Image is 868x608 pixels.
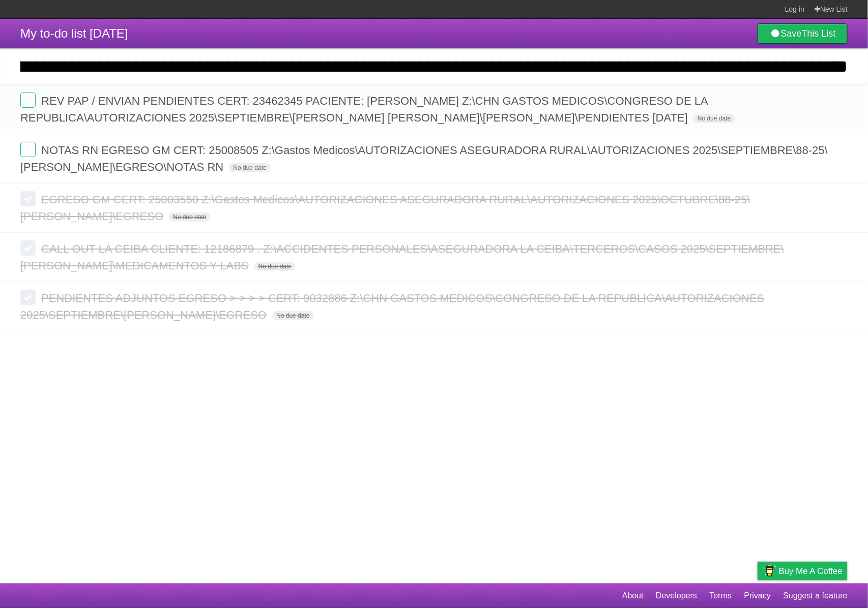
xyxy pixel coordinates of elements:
span: EGRESO GM CERT: 25003550 Z:\Gastos Medicos\AUTORIZACIONES ASEGURADORA RURAL\AUTORIZACIONES 2025\O... [20,193,750,223]
span: No due date [229,163,270,172]
span: Buy me a coffee [779,562,843,580]
span: No due date [272,311,313,320]
a: SaveThis List [758,23,848,44]
span: No due date [254,262,296,271]
a: Suggest a feature [784,586,848,605]
label: Done [20,290,36,305]
span: REV PAP / ENVIAN PENDIENTES CERT: 23462345 PACIENTE: [PERSON_NAME] Z:\CHN GASTOS MEDICOS\CONGRESO... [20,95,708,124]
span: NOTAS RN EGRESO GM CERT: 25008505 Z:\Gastos Medicos\AUTORIZACIONES ASEGURADORA RURAL\AUTORIZACION... [20,144,828,173]
label: Done [20,142,36,157]
b: This List [802,28,836,39]
a: Developers [656,586,697,605]
label: Done [20,191,36,206]
span: No due date [693,114,735,123]
span: My to-do list [DATE] [20,26,128,40]
span: CALL OUT LA CEIBA CLIENTE: 12186879 . Z:\ACCIDENTES PERSONALES\ASEGURADORA LA CEIBA\TERCEROS\CASO... [20,242,784,272]
a: Buy me a coffee [758,562,848,581]
img: Buy me a coffee [763,562,776,580]
span: No due date [169,212,210,222]
label: Done [20,93,36,108]
a: Privacy [744,586,771,605]
label: Done [20,240,36,256]
a: About [622,586,644,605]
a: Terms [710,586,732,605]
span: PENDIENTES ADJUNTOS EGRESO > > > > CERT: 9032886 Z:\CHN GASTOS MEDICOS\CONGRESO DE LA REPUBLICA\A... [20,292,765,321]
